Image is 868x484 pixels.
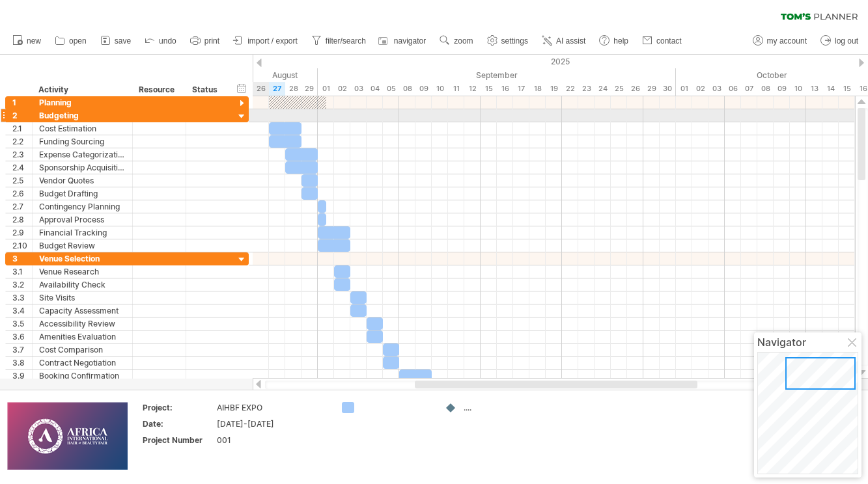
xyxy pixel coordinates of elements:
div: [DATE]-[DATE] [217,418,326,429]
a: print [187,33,223,49]
div: Tuesday, 14 October 2025 [822,82,839,96]
div: Amenities Evaluation [39,330,126,343]
div: Wednesday, 8 October 2025 [757,82,774,96]
div: Budget Review [39,239,126,252]
div: 3.6 [12,330,32,343]
a: contact [639,33,686,49]
div: 3.1 [12,265,32,278]
span: open [69,36,87,46]
div: .... [464,402,535,413]
div: Status [192,83,221,96]
div: Tuesday, 30 September 2025 [660,82,676,96]
div: Thursday, 2 October 2025 [692,82,708,96]
div: Wednesday, 10 September 2025 [432,82,448,96]
a: help [596,33,632,49]
span: navigator [394,36,426,46]
div: Resource [139,83,178,96]
span: save [115,36,131,46]
div: Venue Selection [39,252,126,265]
div: Monday, 13 October 2025 [806,82,822,96]
div: Friday, 3 October 2025 [708,82,725,96]
a: import / export [230,33,301,49]
div: Vendor Quotes [39,174,126,187]
div: Cost Comparison [39,343,126,356]
div: 2 [12,109,32,122]
div: Tuesday, 16 September 2025 [497,82,513,96]
div: 3.4 [12,304,32,317]
div: 3.2 [12,278,32,291]
a: new [9,33,45,49]
div: 2.4 [12,161,32,174]
div: Site Visits [39,291,126,304]
a: settings [484,33,532,49]
span: log out [835,36,858,46]
div: Wednesday, 3 September 2025 [350,82,367,96]
span: settings [501,36,528,46]
div: Monday, 8 September 2025 [399,82,415,96]
div: Thursday, 18 September 2025 [529,82,546,96]
div: Financial Tracking [39,226,126,239]
div: Wednesday, 17 September 2025 [513,82,529,96]
div: Expense Categorization [39,148,126,161]
div: Friday, 5 September 2025 [383,82,399,96]
div: 3.5 [12,317,32,330]
div: 3.7 [12,343,32,356]
div: Tuesday, 26 August 2025 [253,82,269,96]
div: 2.6 [12,187,32,200]
div: 3 [12,252,32,265]
a: filter/search [308,33,370,49]
div: Budgeting [39,109,126,122]
div: Project: [143,402,214,413]
span: zoom [454,36,473,46]
div: Project Number [143,435,214,446]
div: 2.5 [12,174,32,187]
div: Monday, 15 September 2025 [481,82,497,96]
span: AI assist [556,36,585,46]
div: Thursday, 28 August 2025 [285,82,301,96]
div: Thursday, 9 October 2025 [774,82,790,96]
div: Thursday, 4 September 2025 [367,82,383,96]
div: Monday, 1 September 2025 [318,82,334,96]
div: Tuesday, 2 September 2025 [334,82,350,96]
div: 2.7 [12,200,32,213]
div: 1 [12,96,32,109]
a: save [97,33,135,49]
span: undo [159,36,176,46]
a: AI assist [539,33,589,49]
span: filter/search [326,36,366,46]
div: Wednesday, 15 October 2025 [839,82,855,96]
div: Planning [39,96,126,109]
div: September 2025 [318,68,676,82]
div: Tuesday, 7 October 2025 [741,82,757,96]
a: zoom [436,33,477,49]
div: Capacity Assessment [39,304,126,317]
div: Friday, 10 October 2025 [790,82,806,96]
div: Approval Process [39,213,126,226]
span: help [613,36,628,46]
div: Accessibility Review [39,317,126,330]
div: AIHBF EXPO [217,402,326,413]
div: Tuesday, 9 September 2025 [415,82,432,96]
div: Friday, 29 August 2025 [301,82,318,96]
a: log out [817,33,862,49]
div: Friday, 19 September 2025 [546,82,562,96]
span: my account [767,36,807,46]
div: Monday, 29 September 2025 [643,82,660,96]
a: navigator [376,33,430,49]
div: 2.2 [12,135,32,148]
div: 2.1 [12,122,32,135]
a: open [51,33,91,49]
a: undo [141,33,180,49]
div: Thursday, 25 September 2025 [611,82,627,96]
span: import / export [247,36,298,46]
div: 3.8 [12,356,32,369]
div: Wednesday, 27 August 2025 [269,82,285,96]
span: print [204,36,219,46]
div: 2.9 [12,226,32,239]
div: 2.8 [12,213,32,226]
div: 2.10 [12,239,32,252]
div: Friday, 12 September 2025 [464,82,481,96]
div: Monday, 6 October 2025 [725,82,741,96]
span: contact [656,36,682,46]
div: Date: [143,418,214,429]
